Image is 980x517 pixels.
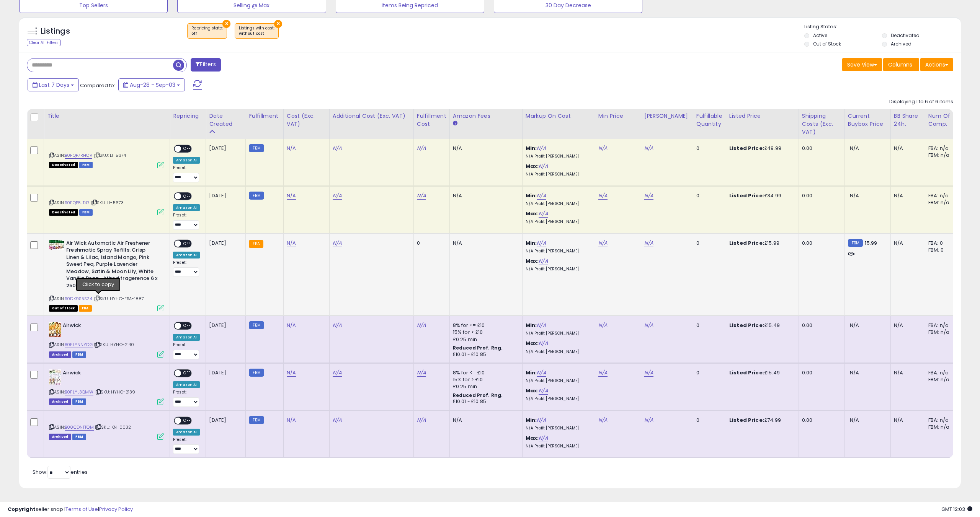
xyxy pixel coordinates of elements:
[598,192,608,200] a: N/A
[453,240,516,247] div: N/A
[453,376,516,383] div: 15% for > £10
[49,240,164,311] div: ASIN:
[95,424,131,430] span: | SKU: KN-0032
[249,112,280,120] div: Fulfillment
[181,417,193,424] span: OFF
[804,23,961,31] p: Listing States:
[33,468,88,476] span: Show: entries
[249,416,264,424] small: FBM
[417,240,444,247] div: 0
[644,239,653,247] a: N/A
[850,416,859,424] span: N/A
[80,82,115,89] span: Compared to:
[95,389,136,395] span: | SKU: HYHO-2139
[453,329,516,336] div: 15% for > £10
[539,210,548,218] a: N/A
[526,201,589,206] p: N/A Profit [PERSON_NAME]
[729,369,793,376] div: £15.49
[883,58,919,71] button: Columns
[173,381,200,388] div: Amazon AI
[99,506,133,513] a: Privacy Policy
[65,341,93,348] a: B0FLYNNYDG
[333,322,342,329] a: N/A
[287,416,296,424] a: N/A
[453,398,516,405] div: £10.01 - £10.85
[79,209,93,216] span: FBM
[526,322,537,329] b: Min:
[249,369,264,377] small: FBM
[173,334,200,341] div: Amazon AI
[49,322,61,337] img: 51udMI57GcL._SL40_.jpg
[49,162,78,168] span: All listings that are unavailable for purchase on Amazon for any reason other than out-of-stock
[526,349,589,354] p: N/A Profit [PERSON_NAME]
[49,398,71,405] span: Listings that have been deleted from Seller Central
[850,145,859,152] span: N/A
[453,112,519,120] div: Amazon Fees
[865,239,877,247] span: 15.99
[49,434,71,440] span: Listings that have been deleted from Seller Central
[287,112,326,128] div: Cost (Exc. VAT)
[65,389,93,395] a: B0FLYL3QMW
[209,417,240,424] div: [DATE]
[928,145,954,152] div: FBA: n/a
[209,192,240,199] div: [DATE]
[72,351,86,358] span: FBM
[239,31,274,36] div: without cost
[333,112,410,120] div: Additional Cost (Exc. VAT)
[526,331,589,336] p: N/A Profit [PERSON_NAME]
[894,112,922,128] div: BB Share 24h.
[130,81,175,89] span: Aug-28 - Sep-03
[173,157,200,164] div: Amazon AI
[118,78,185,91] button: Aug-28 - Sep-03
[181,240,193,247] span: OFF
[222,20,230,28] button: ×
[729,416,764,424] b: Listed Price:
[65,296,92,302] a: B0DK9S5SZ4
[696,240,720,247] div: 0
[729,192,764,199] b: Listed Price:
[209,240,240,247] div: [DATE]
[644,112,690,120] div: [PERSON_NAME]
[928,376,954,383] div: FBM: n/a
[526,192,537,199] b: Min:
[526,396,589,402] p: N/A Profit [PERSON_NAME]
[49,369,164,404] div: ASIN:
[644,322,653,329] a: N/A
[928,369,954,376] div: FBA: n/a
[191,58,220,72] button: Filters
[537,322,546,329] a: N/A
[802,369,839,376] div: 0.00
[891,41,911,47] label: Archived
[802,322,839,329] div: 0.00
[209,369,240,376] div: [DATE]
[333,192,342,200] a: N/A
[889,98,953,106] div: Displaying 1 to 6 of 6 items
[173,437,200,454] div: Preset:
[65,200,90,206] a: B0FQP5JT47
[249,192,264,200] small: FBM
[537,239,546,247] a: N/A
[181,193,193,199] span: OFF
[63,322,156,331] b: Airwick
[526,239,537,247] b: Min:
[894,322,919,329] div: N/A
[72,398,86,405] span: FBM
[598,112,638,120] div: Min Price
[453,392,503,398] b: Reduced Prof. Rng.
[209,112,242,128] div: Date Created
[526,112,592,120] div: Markup on Cost
[287,322,296,329] a: N/A
[191,25,223,37] span: Repricing state :
[453,322,516,329] div: 8% for <= £10
[842,58,882,71] button: Save View
[28,78,79,91] button: Last 7 Days
[27,39,61,46] div: Clear All Filters
[888,61,912,68] span: Columns
[894,417,919,424] div: N/A
[928,424,954,431] div: FBM: n/a
[453,345,503,351] b: Reduced Prof. Rng.
[173,204,200,211] div: Amazon AI
[526,267,589,272] p: N/A Profit [PERSON_NAME]
[63,369,156,379] b: Airwick
[894,240,919,247] div: N/A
